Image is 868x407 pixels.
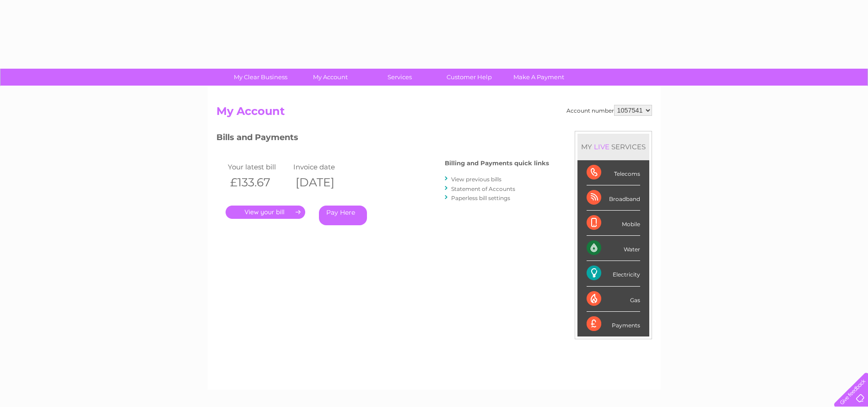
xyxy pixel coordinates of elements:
[291,161,357,173] td: Invoice date
[216,105,652,122] h2: My Account
[216,131,549,147] h3: Bills and Payments
[451,176,501,183] a: View previous bills
[445,160,549,167] h4: Billing and Payments quick links
[566,105,652,116] div: Account number
[226,173,291,192] th: £133.67
[587,211,640,236] div: Mobile
[223,69,298,86] a: My Clear Business
[501,69,577,86] a: Make A Payment
[291,173,357,192] th: [DATE]
[587,312,640,336] div: Payments
[587,160,640,185] div: Telecoms
[587,261,640,286] div: Electricity
[587,236,640,261] div: Water
[451,185,515,192] a: Statement of Accounts
[226,161,291,173] td: Your latest bill
[587,287,640,312] div: Gas
[362,69,437,86] a: Services
[226,206,305,219] a: .
[451,195,510,201] a: Paperless bill settings
[577,134,649,160] div: MY SERVICES
[292,69,368,86] a: My Account
[592,142,611,151] div: LIVE
[431,69,507,86] a: Customer Help
[587,185,640,211] div: Broadband
[319,206,367,225] a: Pay Here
